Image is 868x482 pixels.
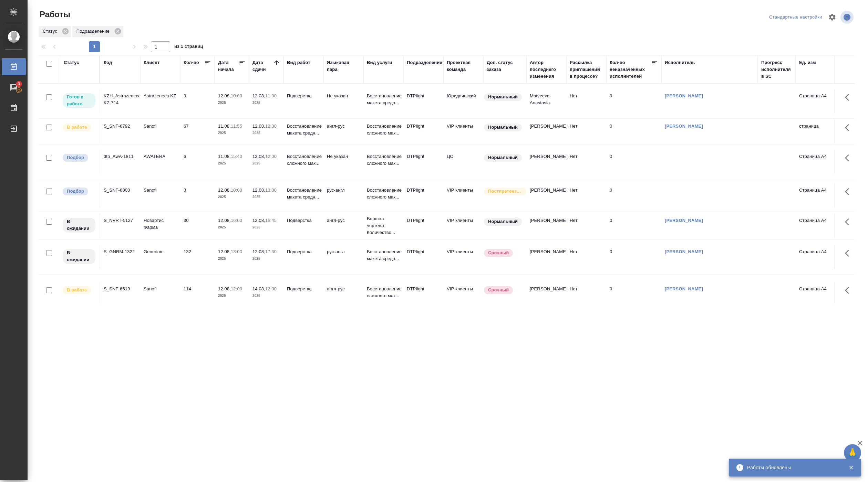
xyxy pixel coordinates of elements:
p: 12.08, [252,124,265,129]
span: 3 [13,81,24,87]
p: 12:00 [231,286,242,291]
p: 2025 [218,194,246,201]
p: Восстановление макета средн... [287,187,320,201]
div: Вид услуги [367,59,392,66]
div: Исполнитель выполняет работу [62,286,96,295]
p: 11.08, [218,124,231,129]
p: Подверстка [287,93,320,99]
p: Срочный [488,249,509,256]
td: 0 [606,150,661,174]
p: 12.08, [252,249,265,254]
div: Языковая пара [327,59,360,73]
td: Не указан [323,150,363,174]
p: 2025 [252,160,280,167]
div: Ед. изм [799,59,816,66]
p: 2025 [218,160,246,167]
p: Подбор [67,154,84,161]
p: 2025 [252,99,280,106]
td: Юридический [443,89,483,113]
td: 3 [180,89,215,113]
p: Восстановление сложного мак... [367,187,400,201]
td: Страница А4 [796,282,836,306]
div: Прогресс исполнителя в SC [761,59,792,80]
p: Восстановление макета средн... [367,93,400,106]
p: Готов к работе [67,94,91,107]
td: [PERSON_NAME] [526,245,566,269]
p: 12.08, [252,188,265,193]
td: 0 [606,214,661,238]
p: 12.08, [218,218,231,223]
p: Нормальный [488,218,518,225]
td: 0 [606,89,661,113]
td: VIP клиенты [443,282,483,306]
div: Можно подбирать исполнителей [62,153,96,162]
p: 10:00 [231,93,242,98]
p: 12.08, [218,249,231,254]
a: [PERSON_NAME] [665,93,703,98]
p: Новартис Фарма [144,217,177,231]
p: Astrazeneca KZ [144,93,177,99]
div: Подразделение [72,26,123,37]
td: DTPlight [403,183,443,207]
td: рус-англ [323,183,363,207]
div: S_NVRT-5127 [104,217,137,224]
p: Подбор [67,188,84,195]
td: DTPlight [403,119,443,143]
button: Закрыть [844,464,858,471]
p: 12:00 [265,154,277,159]
p: 10:00 [231,188,242,193]
td: DTPlight [403,89,443,113]
p: 12.08, [252,218,265,223]
button: 🙏 [844,444,861,461]
p: В ожидании [67,218,91,232]
div: Доп. статус заказа [487,59,523,73]
td: 0 [606,245,661,269]
td: DTPlight [403,150,443,174]
p: Постпретензионный [488,188,523,195]
div: Исполнитель назначен, приступать к работе пока рано [62,248,96,265]
div: Исполнитель выполняет работу [62,123,96,132]
td: 0 [606,282,661,306]
td: страница [796,119,836,143]
p: 2025 [252,255,280,262]
div: Подразделение [407,59,442,66]
td: Нет [566,214,606,238]
p: 13:00 [231,249,242,254]
p: 12.08, [218,93,231,98]
p: 2025 [252,130,280,137]
a: 3 [2,79,26,96]
td: 114 [180,282,215,306]
a: [PERSON_NAME] [665,218,703,223]
p: 11:00 [265,93,277,98]
p: 2025 [218,130,246,137]
p: Восстановление сложного мак... [287,153,320,167]
p: 2025 [252,292,280,299]
div: S_SNF-6519 [104,286,137,292]
div: split button [767,12,824,23]
div: Кол-во [184,59,199,66]
p: Sanofi [144,123,177,130]
div: Можно подбирать исполнителей [62,187,96,196]
div: Дата начала [218,59,239,73]
a: [PERSON_NAME] [665,249,703,254]
td: 67 [180,119,215,143]
td: [PERSON_NAME] [526,282,566,306]
td: Страница А4 [796,245,836,269]
td: Matveeva Anastasia [526,89,566,113]
div: S_GNRM-1322 [104,248,137,255]
span: Посмотреть информацию [840,11,855,24]
td: англ-рус [323,282,363,306]
div: Код [104,59,112,66]
td: Не указан [323,89,363,113]
p: Восстановление макета средн... [287,123,320,137]
p: 12:00 [265,286,277,291]
p: 15:40 [231,154,242,159]
td: 6 [180,150,215,174]
div: Дата сдачи [252,59,273,73]
td: Нет [566,89,606,113]
td: 3 [180,183,215,207]
p: Подверстка [287,217,320,224]
p: AWATERA [144,153,177,160]
p: 13:00 [265,188,277,193]
td: [PERSON_NAME] [526,150,566,174]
